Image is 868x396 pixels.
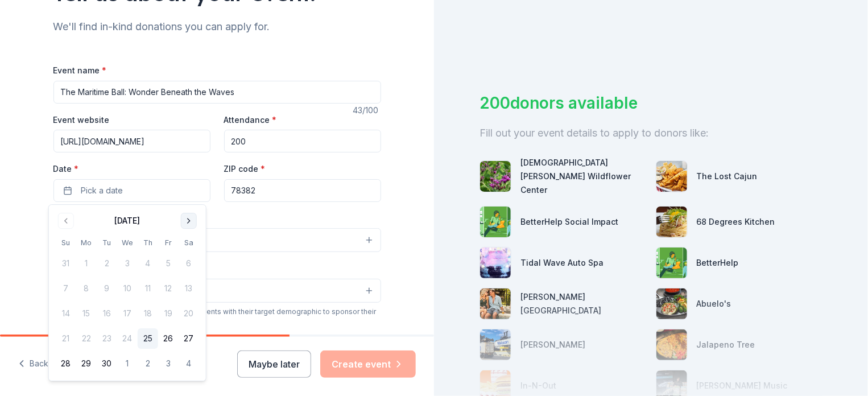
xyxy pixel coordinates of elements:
div: [DATE] [114,214,140,228]
div: The Lost Cajun [697,170,758,183]
img: photo for Lady Bird Johnson Wildflower Center [480,161,511,192]
label: ZIP code [224,163,266,175]
img: photo for Tidal Wave Auto Spa [480,247,511,278]
th: Wednesday [117,237,138,249]
div: Fill out your event details to apply to donors like: [480,124,822,142]
button: Go to previous month [58,213,74,229]
button: Pick a date [53,179,210,202]
div: We'll find in-kind donations you can apply for. [53,18,381,36]
label: Event name [53,65,107,76]
img: photo for BetterHelp [656,247,687,278]
img: photo for 68 Degrees Kitchen [656,207,687,237]
button: 28 [56,353,76,374]
div: BetterHelp Social Impact [520,215,618,229]
button: 26 [158,328,179,349]
button: 29 [76,353,97,374]
input: Spring Fundraiser [53,81,381,104]
th: Thursday [138,237,158,249]
button: 1 [117,353,138,374]
th: Friday [158,237,179,249]
span: Pick a date [81,184,123,197]
img: photo for BetterHelp Social Impact [480,207,511,237]
th: Monday [76,237,97,249]
button: Select [53,279,381,303]
th: Tuesday [97,237,117,249]
button: Go to next month [181,213,197,229]
button: 27 [179,328,199,349]
button: 3 [158,353,179,374]
button: 25 [138,328,158,349]
button: Back [18,352,48,376]
input: 12345 (U.S. only) [224,179,381,202]
th: Saturday [179,237,199,249]
div: 200 donors available [480,91,822,115]
div: 43 /100 [353,104,381,117]
div: [DEMOGRAPHIC_DATA][PERSON_NAME] Wildflower Center [520,156,647,197]
button: 2 [138,353,158,374]
th: Sunday [56,237,76,249]
div: We use this information to help brands find events with their target demographic to sponsor their... [53,307,381,325]
button: Select [53,228,381,252]
img: photo for The Lost Cajun [656,161,687,192]
input: 20 [224,130,381,152]
div: 68 Degrees Kitchen [697,215,775,229]
button: Maybe later [237,350,311,378]
button: 4 [179,353,199,374]
input: https://www... [53,130,210,152]
div: Tidal Wave Auto Spa [520,256,604,270]
label: Date [53,163,210,175]
button: 30 [97,353,117,374]
label: Event website [53,114,110,126]
div: BetterHelp [697,256,739,270]
label: Attendance [224,114,277,126]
